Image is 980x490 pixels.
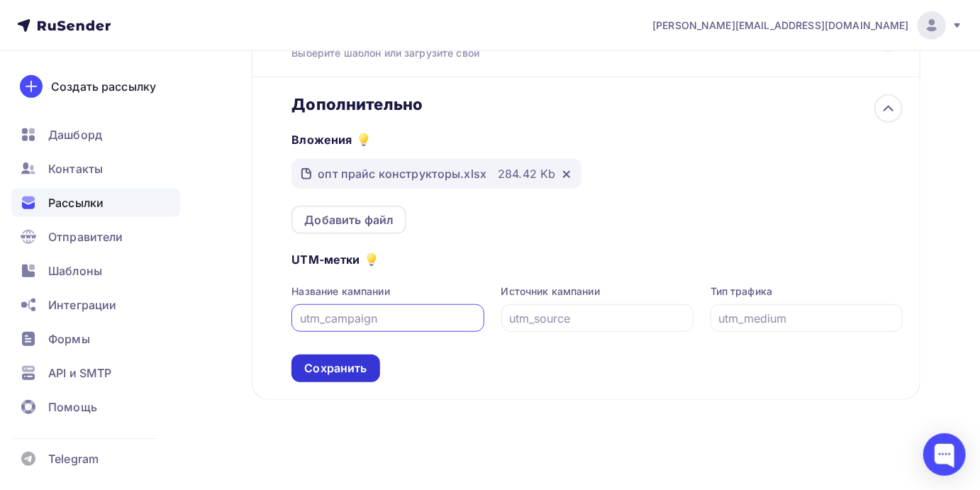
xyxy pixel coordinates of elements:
span: Шаблоны [48,262,102,279]
h5: UTM-метки [291,251,360,268]
a: Шаблоны [11,257,180,285]
a: Отправители [11,223,180,251]
input: utm_source [509,310,685,327]
span: Дашборд [48,126,102,143]
div: Сохранить [304,360,367,377]
div: Тип трафика [711,284,903,299]
div: Создать рассылку [51,78,156,95]
span: Рассылки [48,194,104,211]
div: Название кампании [291,284,484,299]
a: Рассылки [11,189,180,217]
span: Контакты [48,160,103,177]
input: utm_campaign [300,310,476,327]
span: Отправители [48,228,123,245]
span: API и SMTP [48,364,111,382]
span: Интеграции [48,296,116,313]
a: [PERSON_NAME][EMAIL_ADDRESS][DOMAIN_NAME] [652,11,963,40]
span: Формы [48,330,90,347]
span: Telegram [48,450,99,467]
div: Добавить файл [304,211,394,228]
span: [PERSON_NAME][EMAIL_ADDRESS][DOMAIN_NAME] [652,18,909,33]
span: Помощь [48,399,97,416]
div: Источник кампании [501,284,694,299]
input: utm_medium [718,310,894,327]
div: Выберите шаблон или загрузите свой [291,46,841,60]
h5: Вложения [291,131,352,148]
div: 284.42 Kb [498,165,555,182]
a: Контакты [11,155,180,183]
a: Формы [11,325,180,353]
div: опт прайс конструкторы.xlsx [318,165,486,182]
div: Дополнительно [291,94,903,114]
a: Дашборд [11,121,180,149]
